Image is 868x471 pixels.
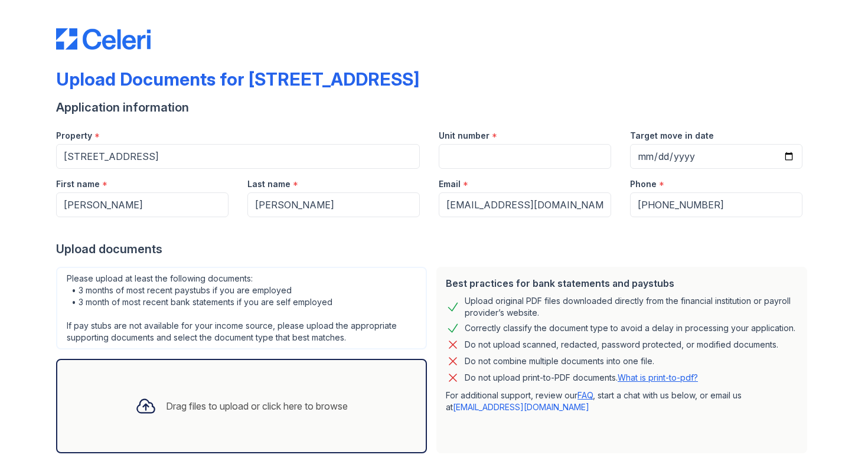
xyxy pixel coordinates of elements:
label: Last name [247,178,291,190]
div: Application information [56,99,812,116]
div: Upload original PDF files downloaded directly from the financial institution or payroll provider’... [465,295,798,319]
label: Property [56,130,92,142]
div: Upload Documents for [STREET_ADDRESS] [56,68,419,90]
img: CE_Logo_Blue-a8612792a0a2168367f1c8372b55b34899dd931a85d93a1a3d3e32e68fde9ad4.png [56,28,151,50]
label: Phone [630,178,657,190]
div: Best practices for bank statements and paystubs [446,276,798,290]
a: [EMAIL_ADDRESS][DOMAIN_NAME] [453,402,589,412]
label: First name [56,178,100,190]
a: What is print-to-pdf? [618,372,698,382]
div: Do not upload scanned, redacted, password protected, or modified documents. [465,338,778,352]
label: Target move in date [630,130,714,142]
div: Please upload at least the following documents: • 3 months of most recent paystubs if you are emp... [56,267,427,349]
div: Do not combine multiple documents into one file. [465,354,654,368]
label: Unit number [439,130,490,142]
a: FAQ [577,390,593,400]
div: Upload documents [56,241,812,257]
div: Drag files to upload or click here to browse [166,399,348,413]
label: Email [439,178,461,190]
p: Do not upload print-to-PDF documents. [465,372,698,384]
p: For additional support, review our , start a chat with us below, or email us at [446,390,798,413]
div: Correctly classify the document type to avoid a delay in processing your application. [465,321,795,335]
